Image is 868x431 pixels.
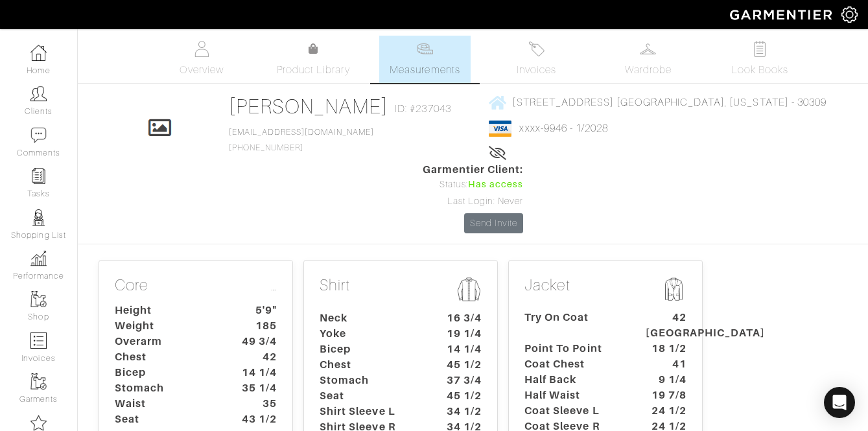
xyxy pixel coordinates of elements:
dt: Half Waist [515,388,636,403]
dt: Height [105,303,226,318]
dt: Overarm [105,334,226,349]
dt: 35 1/4 [226,380,287,396]
a: Send Invite [464,213,524,233]
img: reminder-icon-8004d30b9f0a5d33ae49ab947aed9ed385cf756f9e5892f1edd6e32f2345188e.png [30,168,47,184]
dt: Yoke [310,326,431,342]
img: measurements-466bbee1fd09ba9460f595b01e5d73f9e2bff037440d3c8f018324cb6cdf7a4a.svg [417,41,433,57]
span: Look Books [731,62,789,78]
dt: Chest [105,349,226,365]
a: Product Library [268,41,358,78]
dt: 35 [226,396,287,412]
dt: Stomach [105,380,226,396]
dt: 24 1/2 [636,403,696,419]
span: Garmentier Client: [423,162,524,178]
a: Invoices [491,36,582,83]
span: [STREET_ADDRESS] [GEOGRAPHIC_DATA], [US_STATE] - 30309 [512,97,827,108]
img: orders-icon-0abe47150d42831381b5fb84f609e132dff9fe21cb692f30cb5eec754e2cba89.png [30,332,47,349]
dt: Seat [310,388,431,404]
dt: 16 3/4 [431,310,491,326]
dt: 42 [GEOGRAPHIC_DATA] [636,310,696,341]
dt: 9 1/4 [636,372,696,388]
dt: 49 3/4 [226,334,287,349]
dt: 45 1/2 [431,388,491,404]
a: Look Books [714,36,805,83]
dt: 14 1/4 [431,342,491,357]
img: stylists-icon-eb353228a002819b7ec25b43dbf5f0378dd9e0616d9560372ff212230b889e62.png [30,209,47,226]
p: Core [115,276,277,297]
p: Jacket [524,276,686,305]
dt: Seat [105,412,226,427]
dt: 5'9" [226,303,287,318]
img: gear-icon-white-bd11855cb880d31180b6d7d6211b90ccbf57a29d726f0c71d8c61bd08dd39cc2.png [841,6,858,23]
dt: 41 [636,356,696,372]
dt: Stomach [310,373,431,388]
div: Status: [423,178,524,192]
span: ID: #237043 [395,101,451,117]
div: Open Intercom Messenger [824,387,855,418]
img: garments-icon-b7da505a4dc4fd61783c78ac3ca0ef83fa9d6f193b1c9dc38574b1d14d53ca28.png [30,291,47,307]
a: xxxx-9946 - 1/2028 [519,122,608,134]
img: garments-icon-b7da505a4dc4fd61783c78ac3ca0ef83fa9d6f193b1c9dc38574b1d14d53ca28.png [30,373,47,390]
img: comment-icon-a0a6a9ef722e966f86d9cbdc48e553b5cf19dbc54f86b18d962a5391bc8f6eb6.png [30,127,47,143]
dt: Chest [310,357,431,373]
dt: 14 1/4 [226,365,287,380]
img: visa-934b35602734be37eb7d5d7e5dbcd2044c359bf20a24dc3361ca3fa54326a8a7.png [489,121,511,137]
a: [STREET_ADDRESS] [GEOGRAPHIC_DATA], [US_STATE] - 30309 [489,94,827,110]
img: msmt-shirt-icon-3af304f0b202ec9cb0a26b9503a50981a6fda5c95ab5ec1cadae0dbe11e5085a.png [456,276,482,303]
dt: Weight [105,318,226,334]
span: Product Library [277,62,350,78]
img: basicinfo-40fd8af6dae0f16599ec9e87c0ef1c0a1fdea2edbe929e3d69a839185d80c458.svg [194,41,210,57]
dt: Coat Sleeve L [515,403,636,419]
dt: 19 1/4 [431,326,491,342]
dt: 34 1/2 [431,404,491,419]
a: Wardrobe [603,36,694,83]
dt: 185 [226,318,287,334]
span: Invoices [517,62,556,78]
dt: Waist [105,396,226,412]
img: clients-icon-6bae9207a08558b7cb47a8932f037763ab4055f8c8b6bfacd5dc20c3e0201464.png [30,86,47,102]
img: graph-8b7af3c665d003b59727f371ae50e7771705bf0c487971e6e97d053d13c5068d.png [30,250,47,266]
dt: 42 [226,349,287,365]
a: Measurements [379,36,471,83]
dt: Bicep [310,342,431,357]
img: wardrobe-487a4870c1b7c33e795ec22d11cfc2ed9d08956e64fb3008fe2437562e282088.svg [640,41,656,57]
a: [PERSON_NAME] [229,95,389,118]
dt: 19 7/8 [636,388,696,403]
img: todo-9ac3debb85659649dc8f770b8b6100bb5dab4b48dedcbae339e5042a72dfd3cc.svg [751,41,768,57]
dt: Half Back [515,372,636,388]
img: msmt-jacket-icon-80010867aa4725b62b9a09ffa5103b2b3040b5cb37876859cbf8e78a4e2258a7.png [661,276,686,302]
span: Wardrobe [625,62,672,78]
span: Measurements [390,62,460,78]
dt: Shirt Sleeve L [310,404,431,419]
img: orders-27d20c2124de7fd6de4e0e44c1d41de31381a507db9b33961299e4e07d508b8c.svg [528,41,545,57]
dt: 43 1/2 [226,412,287,427]
a: [EMAIL_ADDRESS][DOMAIN_NAME] [229,128,374,137]
p: Shirt [320,276,482,305]
dt: Neck [310,310,431,326]
a: … [271,276,277,295]
img: companies-icon-14a0f246c7e91f24465de634b560f0151b0cc5c9ce11af5fac52e6d7d6371812.png [30,415,47,431]
img: dashboard-icon-dbcd8f5a0b271acd01030246c82b418ddd0df26cd7fceb0bd07c9910d44c42f6.png [30,45,47,61]
dt: Point To Point [515,341,636,356]
dt: 18 1/2 [636,341,696,356]
div: Last Login: Never [423,194,524,209]
span: Has access [468,178,524,192]
dt: 37 3/4 [431,373,491,388]
img: garmentier-logo-header-white-b43fb05a5012e4ada735d5af1a66efaba907eab6374d6393d1fbf88cb4ef424d.png [723,3,841,26]
a: Overview [156,36,247,83]
dt: 45 1/2 [431,357,491,373]
dt: Try On Coat [515,310,636,341]
dt: Coat Chest [515,356,636,372]
dt: Bicep [105,365,226,380]
span: [PHONE_NUMBER] [229,128,374,152]
span: Overview [180,62,223,78]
